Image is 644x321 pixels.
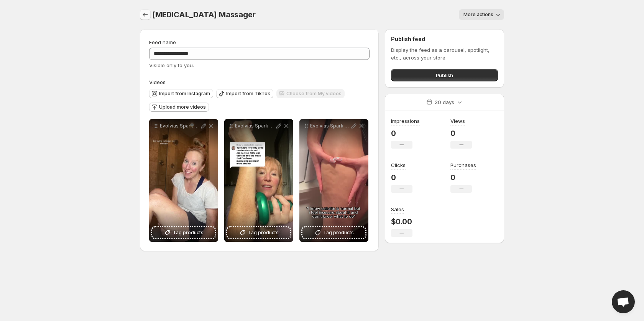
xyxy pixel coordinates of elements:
[152,10,255,19] span: [MEDICAL_DATA] Massager
[435,98,454,106] p: 30 days
[391,217,412,226] p: $0.00
[152,227,215,238] button: Tag products
[302,227,365,238] button: Tag products
[323,229,354,237] span: Tag products
[391,46,498,61] p: Display the feed as a carousel, spotlight, etc., across your store.
[391,117,420,125] h3: Impressions
[391,205,404,213] h3: Sales
[149,119,218,242] div: Evolvias Spark Shopify 1Tag products
[450,161,476,169] h3: Purchases
[391,173,412,182] p: 0
[140,9,151,20] button: Settings
[436,71,453,79] span: Publish
[149,89,213,98] button: Import from Instagram
[310,123,350,129] p: Evolvias Spark Shopify 2
[216,89,273,98] button: Import from TikTok
[391,161,406,169] h3: Clicks
[160,123,200,129] p: Evolvias Spark Shopify 1
[149,79,166,85] span: Videos
[235,123,275,129] p: Evolvias Spark Shopify
[391,35,498,43] h2: Publish feed
[227,227,290,238] button: Tag products
[149,62,194,68] span: Visible only to you.
[226,91,270,97] span: Import from TikTok
[450,129,472,138] p: 0
[224,119,293,242] div: Evolvias Spark ShopifyTag products
[450,117,465,125] h3: Views
[459,9,504,20] button: More actions
[463,12,493,18] span: More actions
[149,103,209,112] button: Upload more videos
[159,91,210,97] span: Import from Instagram
[450,173,476,182] p: 0
[391,69,498,81] button: Publish
[159,104,206,110] span: Upload more videos
[612,290,635,313] div: Open chat
[391,129,420,138] p: 0
[149,39,176,45] span: Feed name
[173,229,204,237] span: Tag products
[248,229,279,237] span: Tag products
[299,119,368,242] div: Evolvias Spark Shopify 2Tag products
